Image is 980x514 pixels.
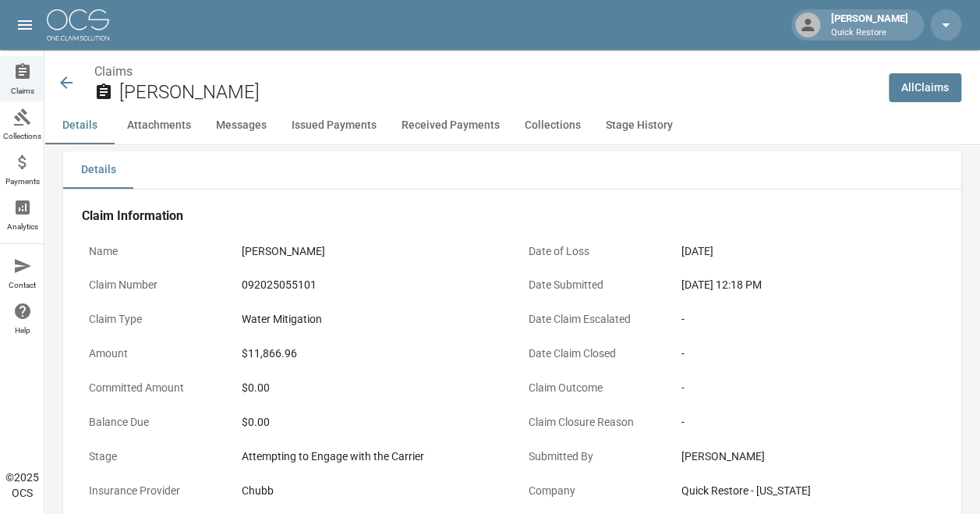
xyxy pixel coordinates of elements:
[15,327,30,335] span: Help
[681,243,936,260] div: [DATE]
[82,208,943,224] h4: Claim Information
[242,243,496,260] div: [PERSON_NAME]
[681,414,936,431] div: -
[522,407,662,438] p: Claim Closure Reason
[389,107,512,144] button: Received Payments
[825,11,915,39] div: [PERSON_NAME]
[82,407,222,438] p: Balance Due
[119,81,876,104] h2: [PERSON_NAME]
[5,470,39,501] div: © 2025 OCS
[82,339,222,369] p: Amount
[681,483,936,499] div: Quick Restore - [US_STATE]
[522,236,662,267] p: Date of Loss
[242,346,496,362] div: $11,866.96
[242,380,496,396] div: $0.00
[681,311,936,328] div: -
[522,373,662,403] p: Claim Outcome
[681,346,936,362] div: -
[242,483,496,499] div: Chubb
[63,151,133,189] button: Details
[681,277,936,293] div: [DATE] 12:18 PM
[681,380,936,396] div: -
[82,304,222,335] p: Claim Type
[681,448,936,465] div: [PERSON_NAME]
[115,107,203,144] button: Attachments
[522,441,662,472] p: Submitted By
[242,311,496,328] div: Water Mitigation
[203,107,279,144] button: Messages
[47,9,109,41] img: ocs-logo-white-transparent.png
[522,304,662,335] p: Date Claim Escalated
[9,282,36,289] span: Contact
[44,107,980,144] div: anchor tabs
[11,87,34,95] span: Claims
[522,476,662,506] p: Company
[7,223,38,231] span: Analytics
[82,373,222,403] p: Committed Amount
[82,236,222,267] p: Name
[94,62,876,81] nav: breadcrumb
[3,133,41,140] span: Collections
[82,270,222,300] p: Claim Number
[44,107,115,144] button: Details
[242,448,496,465] div: Attempting to Engage with the Carrier
[242,277,496,293] div: 092025055101
[593,107,685,144] button: Stage History
[94,64,133,79] a: Claims
[889,73,961,102] a: AllClaims
[279,107,389,144] button: Issued Payments
[63,151,961,189] div: details tabs
[82,476,222,506] p: Insurance Provider
[522,339,662,369] p: Date Claim Closed
[522,270,662,300] p: Date Submitted
[5,178,40,186] span: Payments
[82,441,222,472] p: Stage
[512,107,593,144] button: Collections
[9,9,41,41] button: open drawer
[242,414,496,431] div: $0.00
[831,27,908,40] p: Quick Restore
